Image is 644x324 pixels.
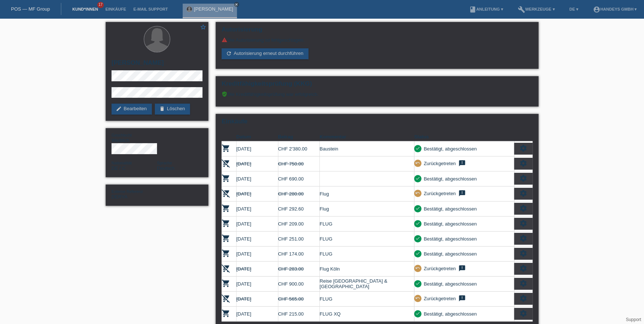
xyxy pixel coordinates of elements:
h2: Kreditfähigkeitsprüfung (KKG) [222,80,533,91]
div: Bestätigt, abgeschlossen [421,280,477,288]
div: Bestätigt, abgeschlossen [421,310,477,318]
td: [DATE] [236,156,278,171]
td: [DATE] [236,276,278,291]
a: editBearbeiten [111,104,152,115]
i: account_circle [593,6,600,13]
i: feedback [458,265,466,272]
div: Bestätigt, abgeschlossen [421,235,477,243]
th: Betrag [278,133,320,141]
i: book [469,6,476,13]
i: star_border [200,24,206,30]
a: account_circleHandeys GmbH ▾ [589,7,640,11]
span: Deutsch [157,165,175,171]
i: build [518,6,525,13]
h2: Einkäufe [222,118,533,129]
i: check [415,236,420,241]
i: settings [519,189,527,197]
a: E-Mail Support [130,7,172,11]
a: [PERSON_NAME] [194,6,233,12]
td: FLUG [319,231,414,246]
i: verified_user [222,91,227,97]
td: CHF 174.00 [278,246,320,261]
i: POSP00015053 [222,204,230,213]
i: close [235,3,238,6]
i: settings [519,294,527,302]
i: settings [519,204,527,212]
td: Flug Köln [319,261,414,276]
div: Zurückgetreten [421,190,455,197]
i: delete [159,106,165,112]
i: POSP00014175 [222,159,230,168]
i: POSP00016086 [222,279,230,288]
div: Bestätigt, abgeschlossen [421,220,477,228]
a: DE ▾ [566,7,582,11]
i: check [415,221,420,226]
i: POSP00025736 [222,309,230,318]
td: Flug [319,186,414,201]
div: Weiblich [111,132,157,143]
a: Support [626,317,641,322]
i: check [415,311,420,316]
div: Bestätigt, abgeschlossen [421,145,477,153]
i: feedback [458,160,466,167]
i: settings [519,249,527,257]
td: [DATE] [236,231,278,246]
td: [DATE] [236,171,278,186]
i: undo [415,295,420,301]
td: CHF 900.00 [278,276,320,291]
span: Deutschland / C / 01.02.2019 [111,165,125,171]
td: FLUG XQ [319,306,414,321]
td: FLUG [319,291,414,306]
i: settings [519,174,527,182]
i: edit [116,106,122,112]
td: CHF 251.00 [278,231,320,246]
i: settings [519,219,527,227]
span: 17 [97,2,104,8]
td: [DATE] [236,186,278,201]
div: Die Autorisierung ist fehlgeschlagen. [222,37,533,43]
td: [DATE] [236,141,278,156]
i: POSP00015052 [222,189,230,198]
i: warning [222,37,227,43]
td: CHF 280.00 [278,186,320,201]
i: feedback [458,190,466,197]
div: Zurückgetreten [421,160,455,167]
i: undo [415,265,420,271]
td: CHF 215.00 [278,306,320,321]
i: feedback [458,295,466,302]
div: Bestätigt, abgeschlossen [421,205,477,213]
h2: [PERSON_NAME] [111,59,202,70]
td: [DATE] [236,291,278,306]
td: Flug [319,201,414,216]
td: [DATE] [236,306,278,321]
th: Datum [236,133,278,141]
a: buildWerkzeuge ▾ [514,7,559,11]
td: CHF 565.00 [278,291,320,306]
span: Externe Referenz [111,189,143,194]
th: Kommentar [319,133,414,141]
td: [DATE] [236,261,278,276]
div: Zurückgetreten [421,265,455,272]
i: POSP00014009 [222,144,230,153]
td: Reise [GEOGRAPHIC_DATA] & [GEOGRAPHIC_DATA] [319,276,414,291]
a: bookAnleitung ▾ [465,7,506,11]
td: [DATE] [236,246,278,261]
th: Status [414,133,514,141]
i: settings [519,279,527,287]
div: Die Kreditfähigkeitsprüfung war erfolgreich. [222,91,533,103]
i: POSP00014195 [222,174,230,183]
i: POSP00015345 [222,219,230,228]
span: Nationalität [111,161,132,165]
td: FLUG [319,216,414,231]
td: Baustein [319,141,414,156]
td: CHF 283.00 [278,261,320,276]
a: close [234,2,239,7]
i: check [415,206,420,211]
i: POSP00018077 [222,294,230,303]
i: POSP00016084 [222,264,230,273]
i: check [415,281,420,286]
td: CHF 209.00 [278,216,320,231]
td: CHF 750.00 [278,156,320,171]
i: POSP00015889 [222,249,230,258]
i: settings [519,144,527,152]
